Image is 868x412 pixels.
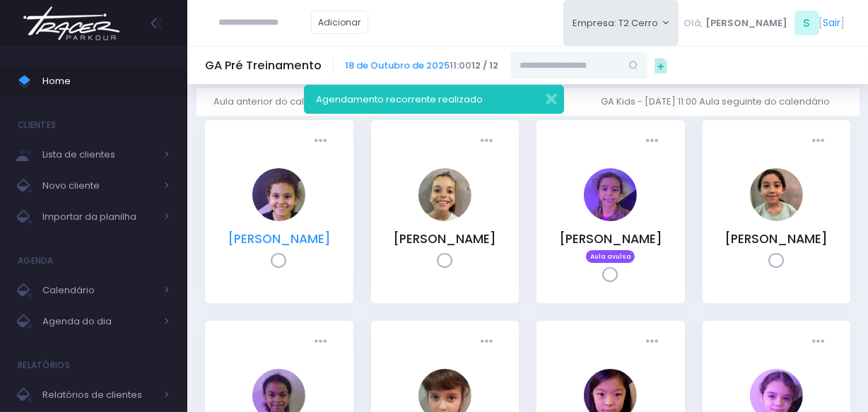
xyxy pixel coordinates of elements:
[42,177,156,195] span: Novo cliente
[679,7,850,39] div: [ ]
[823,16,841,30] a: Sair
[214,88,451,116] a: Aula anterior do calendário GA Kids - [DATE] 11:00
[472,59,499,72] strong: 12 / 12
[252,168,305,221] img: Ana Clara Bertoni
[18,111,56,139] h4: Clientes
[316,93,483,106] span: Agendamento recorrente realizado
[586,250,635,263] span: Aula avulsa
[42,281,156,300] span: Calendário
[418,168,471,221] img: Beatriz Gallardo
[18,351,70,379] h4: Relatórios
[205,59,322,73] h5: GA Pré Treinamento
[42,312,156,331] span: Agenda do dia
[311,11,369,34] a: Adicionar
[684,16,703,30] span: Olá,
[559,230,662,247] a: [PERSON_NAME]
[42,208,156,226] span: Importar da planilha
[794,11,819,35] span: S
[42,146,156,164] span: Lista de clientes
[584,168,637,221] img: Catharina Dalonso
[42,72,170,90] span: Home
[42,386,156,404] span: Relatórios de clientes
[346,59,450,72] a: 18 de Outubro de 2025
[584,211,637,225] a: Catharina Dalonso
[393,230,496,247] a: [PERSON_NAME]
[346,59,499,73] span: 11:00
[750,168,803,221] img: Emily Kimie ura batista
[725,230,828,247] a: [PERSON_NAME]
[18,247,54,275] h4: Agenda
[705,16,787,30] span: [PERSON_NAME]
[750,211,803,225] a: Emily Kimie ura batista
[252,211,305,225] a: Ana Clara Bertoni
[418,211,471,225] a: Beatriz Gallardo
[601,88,841,116] a: GA Kids - [DATE] 11:00 Aula seguinte do calendário
[228,230,331,247] a: [PERSON_NAME]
